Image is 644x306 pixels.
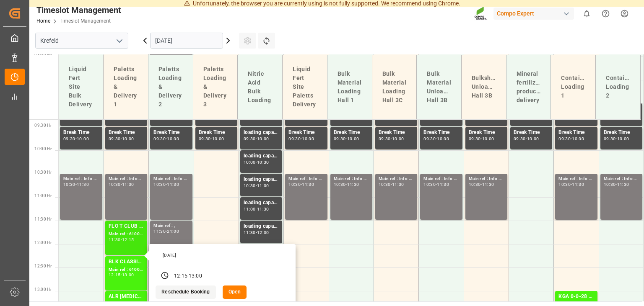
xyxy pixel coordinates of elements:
div: - [615,137,617,141]
div: Timeslot Management [36,4,121,16]
input: Type to search/select [35,33,128,49]
div: - [436,137,437,141]
div: - [526,137,527,141]
div: - [436,183,437,186]
div: 11:30 [572,183,584,186]
div: Compo Expert [493,8,574,20]
div: Break Time [199,129,234,137]
div: Bulk Material Unloading Hall 3B [423,66,454,108]
div: - [166,229,167,233]
div: 09:30 [514,137,526,141]
div: 10:30 [423,183,436,186]
div: 10:00 [244,160,256,164]
div: Paletts Loading & Delivery 3 [200,62,231,112]
div: 11:30 [122,183,134,186]
div: 11:00 [257,184,269,188]
div: 11:00 [244,207,256,211]
div: Break Time [514,129,549,137]
div: - [301,183,302,186]
div: 11:30 [167,183,179,186]
div: 10:30 [109,183,121,186]
span: 12:30 Hr [34,264,52,268]
div: - [480,183,482,186]
div: loading capacity [244,199,279,207]
div: Nitric Acid Bulk Loading [244,66,275,108]
button: show 0 new notifications [577,4,596,23]
span: 09:30 Hr [34,123,52,128]
div: 13:00 [189,273,202,280]
img: Screenshot%202023-09-29%20at%2010.02.21.png_1712312052.png [474,6,488,21]
div: - [571,137,572,141]
div: - [480,137,482,141]
div: 10:00 [482,137,494,141]
button: Open [223,285,247,299]
div: 10:00 [167,137,179,141]
div: - [256,160,257,164]
div: Main ref : Info & Schulung Inventur, [469,175,504,183]
div: 10:30 [244,184,256,188]
div: Break Time [153,129,189,137]
div: Paletts Loading & Delivery 2 [155,62,186,112]
div: 11:30 [153,229,166,233]
div: Break Time [63,129,99,137]
div: 10:00 [392,137,404,141]
div: Main ref : Info & Schulung Inventur, [423,175,459,183]
div: - [256,231,257,234]
div: - [345,183,347,186]
div: Container Loading 1 [558,70,589,103]
div: - [615,183,617,186]
div: 10:00 [257,137,269,141]
div: 11:30 [617,183,629,186]
div: 10:00 [617,137,629,141]
div: 10:30 [153,183,166,186]
div: Main ref : 6100002173, 2000001209;2000001288 2000001209 [109,266,144,273]
div: Main ref : Info & Schulung Inventur, [109,175,144,183]
div: - [345,137,347,141]
div: ALR [MEDICAL_DATA] 5-2-5 25kg (x40) FRBT FAIR 25-5-8 35%UH 3M 25kg (x40) INT [109,293,144,301]
div: 09:30 [109,137,121,141]
div: 10:30 [288,183,301,186]
div: 11:30 [482,183,494,186]
div: 09:30 [153,137,166,141]
div: loading capacity [244,222,279,231]
div: Bulk Material Loading Hall 1 [334,66,365,108]
div: 10:30 [379,183,391,186]
div: Main ref : 6100002162, 2000001226 [109,231,144,238]
div: - [210,137,212,141]
div: - [571,183,572,186]
div: Bulkship Unloading Hall 3B [468,70,499,103]
button: Compo Expert [493,5,577,21]
div: Main ref : Info & Schulung Inventur, [379,175,414,183]
div: 10:00 [122,137,134,141]
div: Bulk Material Loading Hall 3C [379,66,410,108]
div: Break Time [604,129,639,137]
div: Break Time [334,129,369,137]
div: 11:30 [302,183,314,186]
span: 13:00 Hr [34,287,52,292]
div: Break Time [423,129,459,137]
div: 12:15 [122,238,134,242]
div: [DATE] [160,252,286,258]
div: Main ref : Info & Schulung Inventur, [63,175,99,183]
div: 12:15 [109,273,121,277]
div: 10:30 [558,183,571,186]
div: 10:30 [604,183,616,186]
div: 21:00 [167,229,179,233]
div: 11:30 [257,207,269,211]
div: Main ref : Info & Schulung Inventur, [334,175,369,183]
div: FLO T CLUB [DATE] 25kg (x40) INTBLK PREMIUM [DATE] 25kg(x40)D,EN,PL,FNLBT FAIR 25-5-8 35%UH 3M 25... [109,222,144,231]
div: loading capacity [244,175,279,184]
div: 10:00 [347,137,359,141]
div: - [121,137,122,141]
div: loading capacity [244,152,279,160]
div: Break Time [379,129,414,137]
input: DD.MM.YYYY [150,33,223,49]
div: 12:00 [257,231,269,234]
div: 10:00 [302,137,314,141]
div: Main ref : Info & Schulung Inventur, [558,175,594,183]
div: - [391,137,392,141]
div: 09:30 [604,137,616,141]
div: 09:30 [199,137,211,141]
div: 10:30 [257,160,269,164]
div: Liquid Fert Site Paletts Delivery [289,62,320,112]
